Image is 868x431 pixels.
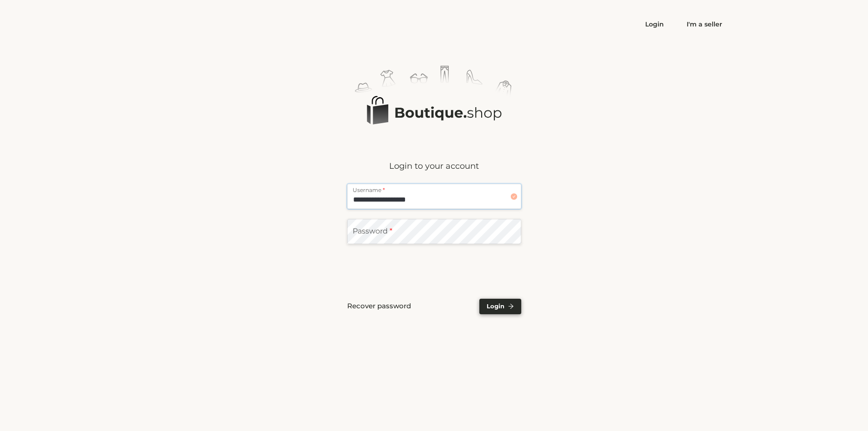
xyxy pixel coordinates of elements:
button: Recover password [347,299,411,313]
a: Login [645,20,664,28]
span: Recover password [347,301,411,312]
span: Login [487,303,504,309]
iframe: reCAPTCHA [365,254,503,290]
a: I'm a seller [687,20,722,28]
span: arrow-right [508,303,514,310]
button: Loginarrow-right [479,299,521,314]
p: Login to your account [347,159,521,173]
